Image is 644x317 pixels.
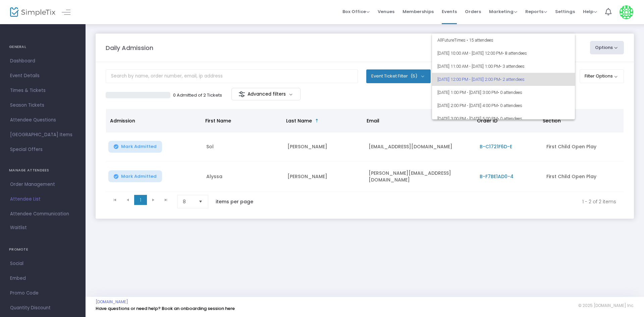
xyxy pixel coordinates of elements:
[437,60,570,73] span: [DATE] 11:00 AM - [DATE] 1:00 PM
[437,99,570,112] span: [DATE] 2:00 PM - [DATE] 4:00 PM
[437,112,570,125] span: [DATE] 3:00 PM - [DATE] 5:00 PM
[437,47,570,60] span: [DATE] 10:00 AM - [DATE] 12:00 PM
[437,86,570,99] span: [DATE] 1:00 PM - [DATE] 3:00 PM
[437,73,570,86] span: [DATE] 12:00 PM - [DATE] 2:00 PM
[500,64,525,69] span: • 3 attendees
[498,103,522,108] span: • 0 attendees
[498,90,522,95] span: • 0 attendees
[502,51,527,56] span: • 8 attendees
[498,116,522,121] span: • 0 attendees
[437,34,570,47] span: All Future Times • 15 attendees
[500,77,525,82] span: • 2 attendees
